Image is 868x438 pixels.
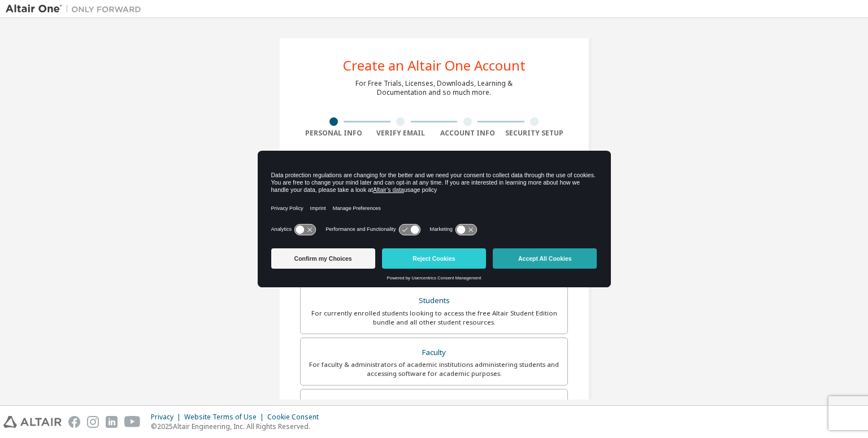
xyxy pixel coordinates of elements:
img: Altair One [6,3,147,15]
div: Faculty [307,345,561,361]
img: linkedin.svg [106,416,118,428]
div: Website Terms of Use [184,413,267,422]
div: Everyone else [307,396,561,412]
div: Verify Email [367,129,435,138]
img: youtube.svg [124,416,141,428]
div: Cookie Consent [267,413,325,422]
div: For Free Trials, Licenses, Downloads, Learning & Documentation and so much more. [355,79,513,97]
img: instagram.svg [87,416,99,428]
div: For faculty & administrators of academic institutions administering students and accessing softwa... [307,360,561,378]
div: Students [307,293,561,309]
div: Privacy [151,413,184,422]
div: Account Info [434,129,501,138]
p: © 2025 Altair Engineering, Inc. All Rights Reserved. [151,422,325,431]
div: Personal Info [300,129,367,138]
div: Create an Altair One Account [343,59,526,72]
div: Security Setup [501,129,568,138]
div: For currently enrolled students looking to access the free Altair Student Edition bundle and all ... [307,309,561,327]
img: facebook.svg [68,416,80,428]
img: altair_logo.svg [3,416,62,428]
